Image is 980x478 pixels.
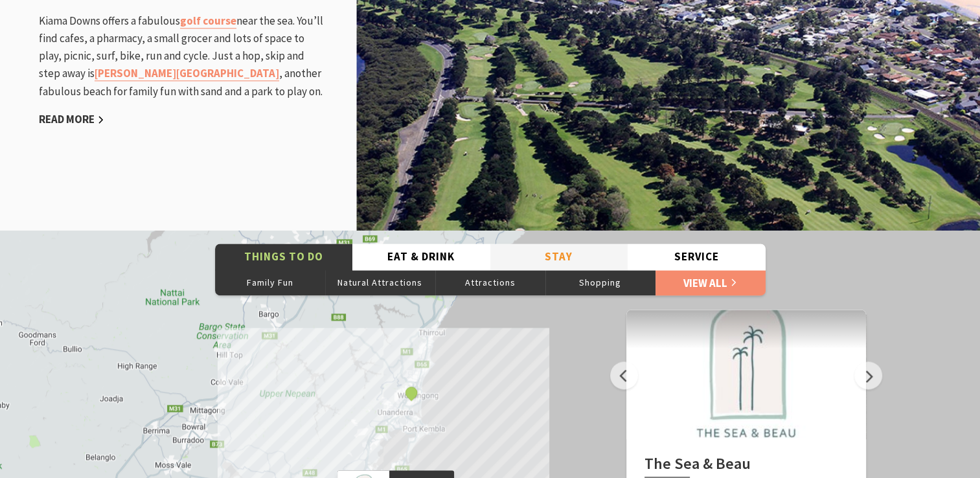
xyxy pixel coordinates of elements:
button: Previous [610,361,638,389]
button: See detail about Miss Zoe's School of Dance [402,384,419,401]
h2: The Sea & Beau [644,455,848,478]
button: Stay [490,244,628,270]
p: Kiama Downs offers a fabulous near the sea. You’ll find cafes, a pharmacy, a small grocer and lot... [39,12,324,100]
button: Natural Attractions [325,269,435,295]
a: golf course [180,14,236,28]
a: View All [655,269,766,295]
button: Next [854,361,882,389]
button: Attractions [435,269,545,295]
a: [PERSON_NAME][GEOGRAPHIC_DATA] [95,66,279,81]
button: Things To Do [215,244,353,270]
a: Read More [39,112,104,127]
button: Shopping [545,269,655,295]
button: Family Fun [215,269,325,295]
button: Service [628,244,766,270]
button: Eat & Drink [352,244,490,270]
